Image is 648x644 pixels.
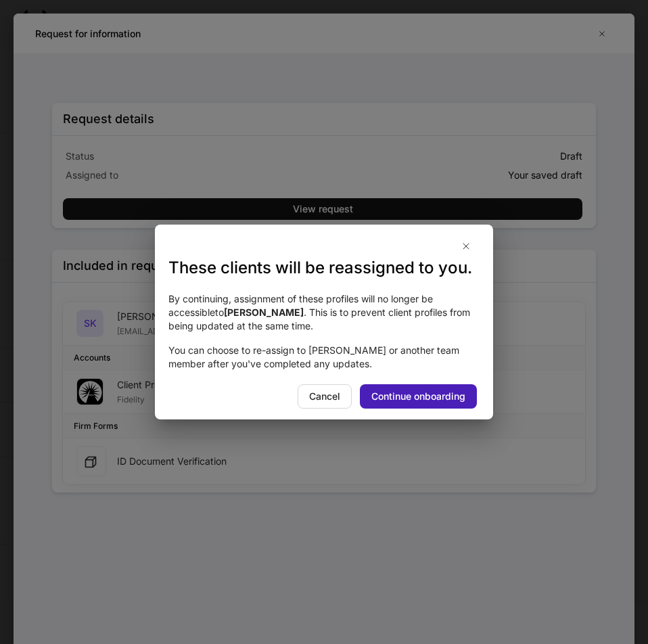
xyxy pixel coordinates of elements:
[298,384,352,409] button: Cancel
[309,390,340,403] div: Cancel
[360,384,477,409] button: Continue onboarding
[224,306,304,318] strong: [PERSON_NAME]
[371,390,465,403] div: Continue onboarding
[168,257,480,279] h3: These clients will be reassigned to you.
[168,292,480,333] p: By continuing, assignment of these profiles will no longer be accessible to . This is to prevent ...
[168,344,480,371] p: You can choose to re-assign to [PERSON_NAME] or another team member after you've completed any up...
